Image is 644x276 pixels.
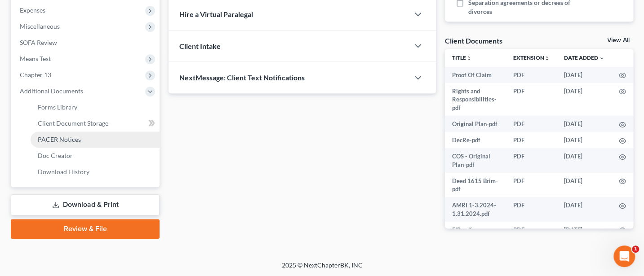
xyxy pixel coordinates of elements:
span: Doc Creator [38,152,73,159]
i: unfold_more [466,56,471,61]
td: [DATE] [557,67,612,83]
a: Forms Library [31,99,160,115]
a: SOFA Review [13,35,160,51]
span: SOFA Review [20,39,57,46]
i: unfold_more [544,56,550,61]
a: Date Added expand_more [564,54,604,61]
td: [DATE] [557,148,612,173]
td: Deed 1615 Brim-pdf [445,173,506,197]
span: NextMessage: Client Text Notifications [179,73,305,82]
span: Additional Documents [20,87,83,95]
span: Client Document Storage [38,119,108,127]
td: PDF [506,83,557,116]
td: Proof Of Claim [445,67,506,83]
span: Client Intake [179,42,221,50]
a: Extensionunfold_more [513,54,550,61]
a: Review & File [11,219,160,239]
td: PDF [506,67,557,83]
td: [DATE] [557,173,612,197]
td: COS - Original Plan-pdf [445,148,506,173]
td: PDF [506,173,557,197]
span: Chapter 13 [20,71,51,79]
span: Miscellaneous [20,22,60,30]
div: Client Documents [445,36,502,45]
iframe: Intercom live chat [613,245,635,267]
td: Original Plan-pdf [445,116,506,132]
span: 1 [632,245,639,253]
a: Download & Print [11,194,160,215]
a: View All [607,37,630,44]
span: PACER Notices [38,136,81,143]
i: expand_more [599,56,604,61]
span: Forms Library [38,103,77,111]
td: [DATE] [557,222,612,238]
td: [DATE] [557,197,612,222]
a: PACER Notices [31,131,160,148]
td: EIR-pdf [445,222,506,238]
td: PDF [506,197,557,222]
span: Expenses [20,6,45,14]
td: PDF [506,148,557,173]
td: [DATE] [557,116,612,132]
td: PDF [506,116,557,132]
td: [DATE] [557,132,612,148]
span: Means Test [20,55,51,62]
td: PDF [506,132,557,148]
td: AMRI 1-3.2024-1.31.2024.pdf [445,197,506,222]
td: DecRe-pdf [445,132,506,148]
td: PDF [506,222,557,238]
span: Download History [38,168,89,175]
span: Hire a Virtual Paralegal [179,10,253,18]
a: Titleunfold_more [452,54,471,61]
a: Download History [31,164,160,180]
a: Doc Creator [31,148,160,164]
td: Rights and Responsibilities-pdf [445,83,506,116]
td: [DATE] [557,83,612,116]
a: Client Document Storage [31,115,160,131]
